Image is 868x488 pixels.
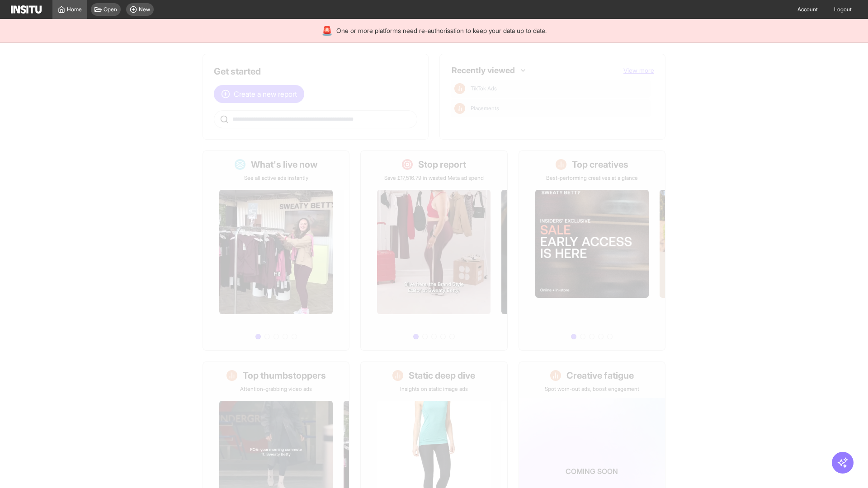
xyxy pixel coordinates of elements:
span: Home [67,6,82,13]
div: 🚨 [321,24,333,37]
span: Open [104,6,117,13]
span: New [139,6,150,13]
span: One or more platforms need re-authorisation to keep your data up to date. [336,26,547,35]
img: Logo [11,5,42,14]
